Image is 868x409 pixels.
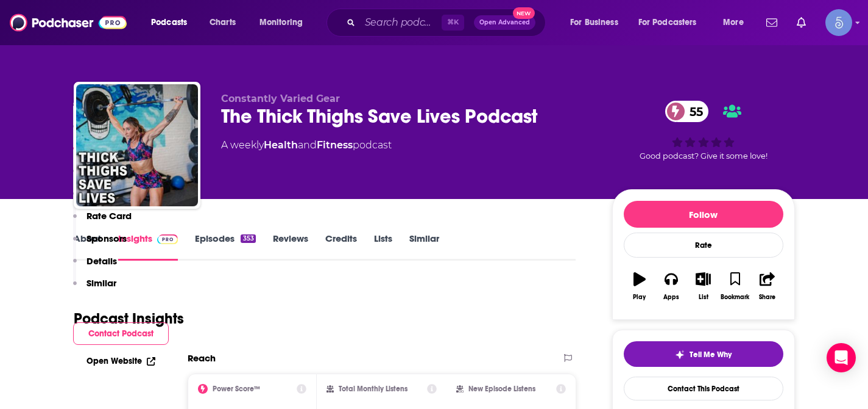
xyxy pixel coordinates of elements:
[723,14,744,31] span: More
[761,12,782,33] a: Show notifications dropdown
[825,9,852,36] button: Show profile menu
[151,14,187,31] span: Podcasts
[264,139,298,151] a: Health
[751,264,783,308] button: Share
[825,9,852,36] img: User Profile
[624,377,783,400] a: Contact This Podcast
[374,233,392,261] a: Lists
[624,233,783,258] div: Rate
[677,101,709,122] span: 55
[273,233,308,261] a: Reviews
[719,264,751,308] button: Bookmark
[442,15,464,31] span: ⌘ K
[827,343,856,372] div: Open Intercom Messenger
[241,234,255,243] div: 353
[665,101,709,122] a: 55
[690,350,732,360] span: Tell Me Why
[76,84,198,206] img: The Thick Thighs Save Lives Podcast
[360,13,442,32] input: Search podcasts, credits, & more...
[73,233,127,255] button: Sponsors
[73,255,117,278] button: Details
[624,264,655,308] button: Play
[699,294,708,301] div: List
[221,93,340,104] span: Constantly Varied Gear
[86,255,117,267] p: Details
[221,138,392,153] div: A weekly podcast
[612,93,795,168] div: 55Good podcast? Give it some love!
[630,13,715,32] button: open menu
[675,350,685,360] img: tell me why sparkle
[468,385,535,393] h2: New Episode Listens
[474,15,535,30] button: Open AdvancedNew
[792,12,811,33] a: Show notifications dropdown
[213,385,260,393] h2: Power Score™
[86,233,127,244] p: Sponsors
[624,201,783,228] button: Follow
[655,264,687,308] button: Apps
[624,341,783,367] button: tell me why sparkleTell Me Why
[73,277,116,300] button: Similar
[721,294,749,301] div: Bookmark
[825,9,852,36] span: Logged in as Spiral5-G1
[479,20,530,26] span: Open Advanced
[251,13,319,32] button: open menu
[195,233,255,261] a: Episodes353
[259,14,303,31] span: Monitoring
[409,233,439,261] a: Similar
[638,14,697,31] span: For Podcasters
[663,294,679,301] div: Apps
[633,294,646,301] div: Play
[687,264,719,308] button: List
[570,14,618,31] span: For Business
[10,11,127,34] img: Podchaser - Follow, Share and Rate Podcasts
[339,385,408,393] h2: Total Monthly Listens
[86,356,155,366] a: Open Website
[317,139,353,151] a: Fitness
[86,277,116,289] p: Similar
[298,139,317,151] span: and
[143,13,203,32] button: open menu
[325,233,357,261] a: Credits
[338,9,557,37] div: Search podcasts, credits, & more...
[202,13,243,32] a: Charts
[73,322,169,345] button: Contact Podcast
[715,13,759,32] button: open menu
[759,294,775,301] div: Share
[210,14,236,31] span: Charts
[640,151,767,161] span: Good podcast? Give it some love!
[188,352,216,364] h2: Reach
[513,7,535,19] span: New
[562,13,633,32] button: open menu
